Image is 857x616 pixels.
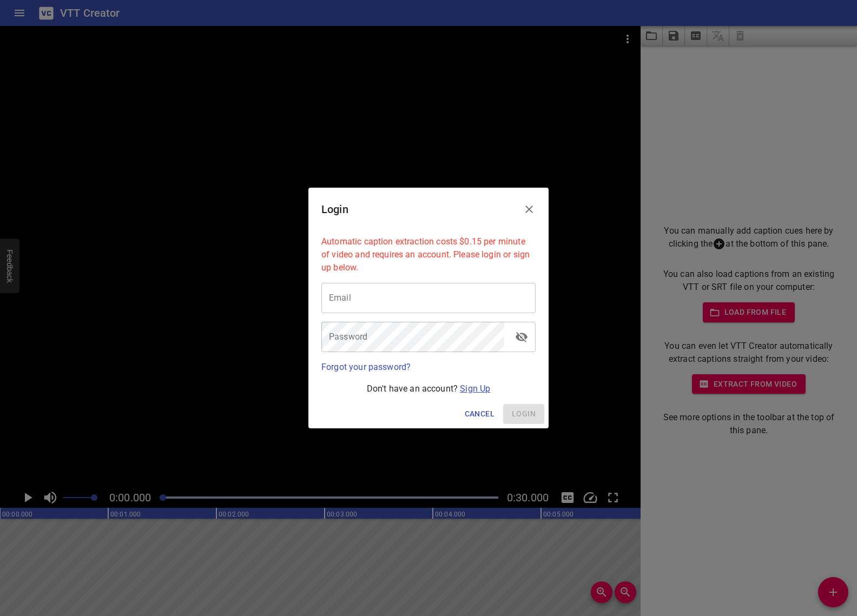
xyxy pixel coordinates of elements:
[321,235,536,274] p: Automatic caption extraction costs $0.15 per minute of video and requires an account. Please logi...
[503,404,544,424] span: Please enter your email and password above.
[465,407,495,421] span: Cancel
[509,324,535,350] button: toggle password visibility
[321,201,348,218] h6: Login
[516,196,542,222] button: Close
[321,362,411,372] a: Forgot your password?
[460,383,490,394] a: Sign Up
[321,382,536,395] p: Don't have an account?
[460,404,499,424] button: Cancel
